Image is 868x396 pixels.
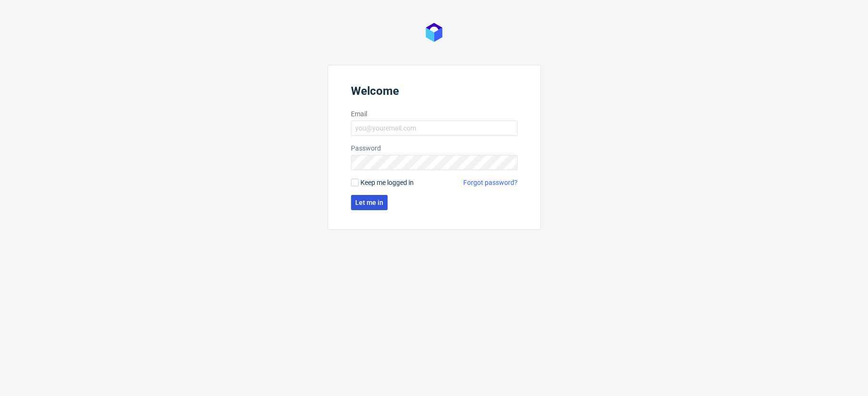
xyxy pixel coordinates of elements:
[351,84,518,102] header: Welcome
[355,199,383,206] span: Let me in
[351,195,388,210] button: Let me in
[360,178,414,187] span: Keep me logged in
[351,143,518,153] label: Password
[351,109,518,119] label: Email
[351,121,518,136] input: you@youremail.com
[463,178,518,187] a: Forgot password?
